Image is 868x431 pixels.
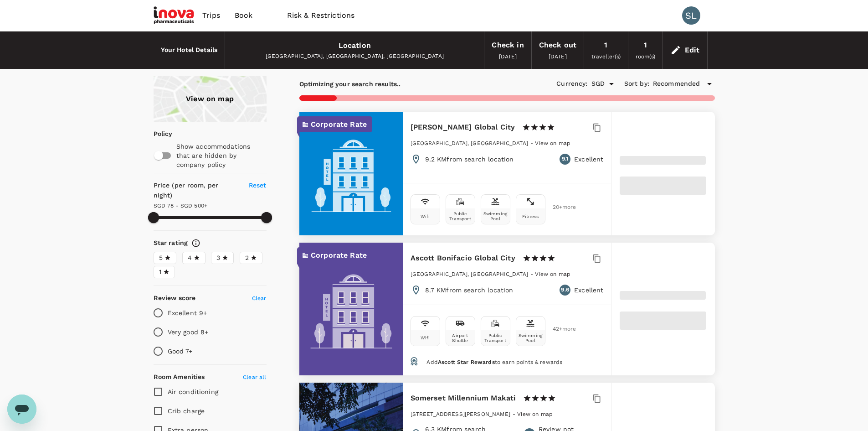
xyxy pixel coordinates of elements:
span: [DATE] [549,53,567,60]
h6: Price (per room, per night) [154,181,238,201]
span: Ascott Star Rewards [438,359,495,365]
span: traveller(s) [591,53,621,60]
span: - [530,140,535,146]
p: Corporate Rate [311,250,367,261]
span: Clear [252,295,267,301]
span: [GEOGRAPHIC_DATA], [GEOGRAPHIC_DATA] [411,271,528,277]
span: Air conditioning [168,388,218,395]
p: Excellent 9+ [168,308,207,317]
span: 9.1 [562,155,568,164]
div: Check out [539,39,576,52]
p: Good 7+ [168,347,193,356]
div: Location [339,39,371,52]
span: 4 [188,253,192,263]
span: Add to earn points & rewards [426,359,562,365]
div: Swimming Pool [483,211,508,221]
h6: Ascott Bonifacio Global City [411,252,515,265]
div: Wifi [421,214,430,219]
span: View on map [535,271,570,277]
span: Reset [249,182,267,189]
span: Recommended [653,79,700,89]
span: [GEOGRAPHIC_DATA], [GEOGRAPHIC_DATA] [411,140,528,146]
h6: [PERSON_NAME] Global City [411,121,515,134]
h6: Room Amenities [154,372,205,382]
span: Trips [202,10,220,21]
p: Show accommodations that are hidden by company policy [176,142,266,169]
a: View on map [535,270,570,277]
span: 5 [159,253,163,263]
div: Airport Shuttle [448,333,473,343]
div: Public Transport [483,333,508,343]
span: 2 [245,253,249,263]
p: 8.7 KM from search location [425,286,514,295]
span: - [530,271,535,277]
button: Open [605,78,618,90]
div: [GEOGRAPHIC_DATA], [GEOGRAPHIC_DATA], [GEOGRAPHIC_DATA] [232,52,477,61]
p: Corporate Rate [311,119,367,130]
span: View on map [517,411,553,417]
h6: Review score [154,293,196,303]
span: room(s) [636,53,655,60]
span: SGD 78 - SGD 500+ [154,203,208,209]
h6: Sort by : [624,79,649,89]
span: - [513,411,517,417]
svg: Star ratings are awarded to properties to represent the quality of services, facilities, and amen... [191,239,200,248]
h6: Star rating [154,238,188,248]
p: 9.2 KM from search location [425,155,514,164]
span: Risk & Restrictions [287,10,355,21]
div: Fitness [522,214,539,219]
div: 1 [604,39,607,52]
span: 42 + more [553,326,566,332]
span: [DATE] [499,53,517,60]
span: Book [235,10,253,21]
span: 1 [159,267,161,277]
span: View on map [535,140,570,146]
h6: Your Hotel Details [161,45,218,55]
a: View on map [535,139,570,146]
div: Public Transport [448,211,473,221]
div: Wifi [421,335,430,340]
span: 20 + more [553,204,566,210]
span: 3 [216,253,220,263]
div: Swimming Pool [518,333,543,343]
p: Excellent [574,155,603,164]
span: Clear all [243,374,266,380]
div: Edit [685,44,700,57]
p: Policy [154,129,159,138]
p: Very good 8+ [168,327,209,337]
h6: Somerset Millennium Makati [411,392,516,405]
a: View on map [517,410,553,417]
iframe: Button to launch messaging window [7,395,36,424]
p: Optimizing your search results.. [299,79,401,88]
span: [STREET_ADDRESS][PERSON_NAME] [411,411,510,417]
p: Excellent [574,286,603,295]
div: Check in [492,39,524,52]
span: Crib charge [168,407,205,415]
div: 1 [644,39,647,52]
span: 9.6 [561,286,569,295]
div: SL [682,6,700,25]
h6: Currency : [556,79,587,89]
a: View on map [154,76,267,122]
img: iNova Pharmaceuticals [154,5,195,26]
